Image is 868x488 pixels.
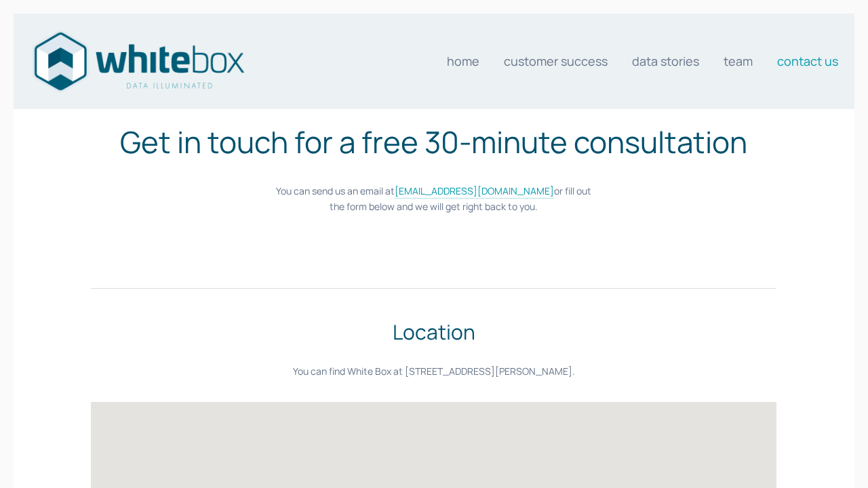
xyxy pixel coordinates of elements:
[30,28,247,95] img: Data consultants
[632,47,699,75] a: Data stories
[91,184,776,214] p: You can send us an email at or fill out the form below and we will get right back to you.
[395,184,554,199] a: [EMAIL_ADDRESS][DOMAIN_NAME]
[724,47,753,75] a: Team
[91,119,776,164] h1: Get in touch for a free 30-minute consultation
[447,47,479,75] a: Home
[777,47,838,75] a: Contact us
[91,317,776,347] h2: Location
[91,364,776,379] p: You can find White Box at [STREET_ADDRESS][PERSON_NAME].
[504,47,608,75] a: Customer Success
